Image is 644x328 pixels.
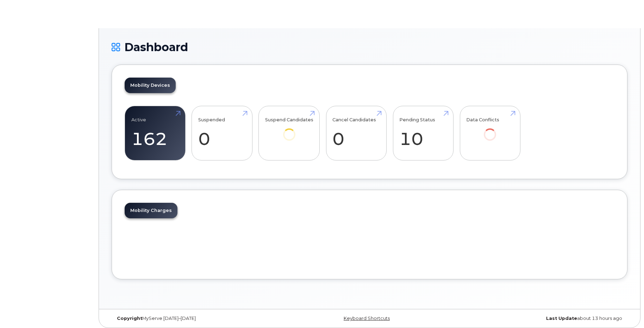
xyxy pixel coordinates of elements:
a: Mobility Charges [125,203,177,218]
strong: Last Update [546,316,577,321]
a: Active 162 [131,110,179,157]
a: Suspended 0 [198,110,246,157]
strong: Copyright [117,316,142,321]
a: Suspend Candidates [265,110,313,151]
a: Pending Status 10 [399,110,447,157]
a: Keyboard Shortcuts [344,316,390,321]
h1: Dashboard [112,41,627,53]
a: Mobility Devices [125,78,176,93]
div: MyServe [DATE]–[DATE] [112,316,283,321]
div: about 13 hours ago [456,316,627,321]
a: Cancel Candidates 0 [332,110,380,157]
a: Data Conflicts [466,110,514,151]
